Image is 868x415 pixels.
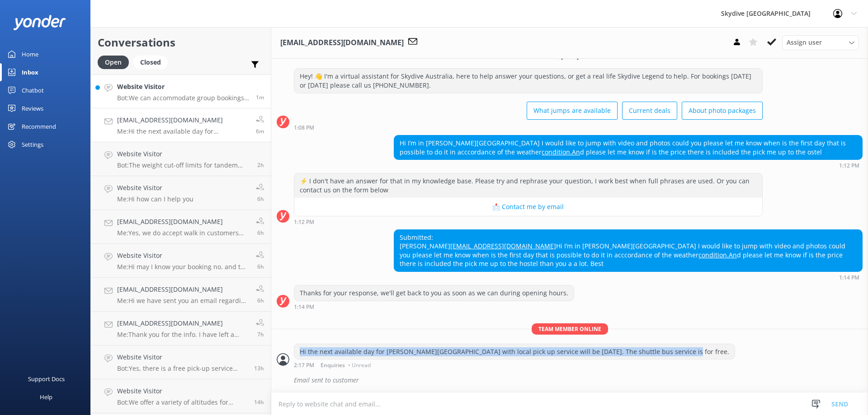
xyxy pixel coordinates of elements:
[91,75,271,108] a: Website VisitorBot:We can accommodate group bookings, but group sizes can vary depending on the a...
[14,15,66,30] img: yonder-white-logo.png
[98,56,129,69] div: Open
[294,363,314,368] strong: 2:17 PM
[294,219,763,225] div: 01:12pm 20-Aug-2025 (UTC +10:00) Australia/Brisbane
[682,102,763,120] button: About photo packages
[277,373,863,388] div: 2025-08-20T04:21:23.711
[257,195,264,203] span: 07:51am 20-Aug-2025 (UTC +10:00) Australia/Brisbane
[542,148,580,156] a: condition.An
[294,124,763,131] div: 01:08pm 20-Aug-2025 (UTC +10:00) Australia/Brisbane
[394,162,863,168] div: 01:12pm 20-Aug-2025 (UTC +10:00) Australia/Brisbane
[527,102,618,120] button: What jumps are available
[98,57,133,67] a: Open
[532,323,608,335] span: Team member online
[117,364,247,373] p: Bot: Yes, there is a free pick-up service from popular local spots in and around [PERSON_NAME][GE...
[450,242,556,250] a: [EMAIL_ADDRESS][DOMAIN_NAME]
[257,297,264,304] span: 07:34am 20-Aug-2025 (UTC +10:00) Australia/Brisbane
[294,373,863,388] div: Email sent to customer
[117,251,249,261] h4: Website Visitor
[117,195,193,203] p: Me: Hi how can I help you
[91,176,271,210] a: Website VisitorMe:Hi how can I help you6h
[257,331,264,338] span: 07:17am 20-Aug-2025 (UTC +10:00) Australia/Brisbane
[117,398,247,406] p: Bot: We offer a variety of altitudes for skydiving, with all dropzones providing jumps up to 15,0...
[117,183,193,193] h4: Website Visitor
[117,318,249,328] h4: [EMAIL_ADDRESS][DOMAIN_NAME]
[348,363,371,368] span: • Unread
[256,93,264,101] span: 02:23pm 20-Aug-2025 (UTC +10:00) Australia/Brisbane
[117,263,249,271] p: Me: Hi may I know your booking no. and the correct transfer option?
[782,35,859,50] div: Assign User
[22,81,44,99] div: Chatbot
[394,230,862,271] div: Submitted: [PERSON_NAME] Hi I’m in [PERSON_NAME][GEOGRAPHIC_DATA] I would like to jump with video...
[257,229,264,237] span: 07:48am 20-Aug-2025 (UTC +10:00) Australia/Brisbane
[294,344,735,359] div: Hi the next available day for [PERSON_NAME][GEOGRAPHIC_DATA] with local pick up service will be [...
[40,388,52,406] div: Help
[22,99,43,117] div: Reviews
[91,244,271,278] a: Website VisitorMe:Hi may I know your booking no. and the correct transfer option?6h
[22,63,38,81] div: Inbox
[787,37,822,47] span: Assign user
[254,364,264,372] span: 12:36am 20-Aug-2025 (UTC +10:00) Australia/Brisbane
[294,303,574,310] div: 01:14pm 20-Aug-2025 (UTC +10:00) Australia/Brisbane
[117,352,247,362] h4: Website Visitor
[22,117,56,135] div: Recommend
[91,142,271,176] a: Website VisitorBot:The weight cut-off limits for tandem skydiving vary by drop zone and by day, b...
[133,56,168,69] div: Closed
[117,297,249,305] p: Me: Hi we have sent you an email regarding your question, please check.
[254,398,264,406] span: 11:49pm 19-Aug-2025 (UTC +10:00) Australia/Brisbane
[117,82,249,92] h4: Website Visitor
[28,370,65,388] div: Support Docs
[117,217,249,227] h4: [EMAIL_ADDRESS][DOMAIN_NAME]
[91,345,271,379] a: Website VisitorBot:Yes, there is a free pick-up service from popular local spots in and around [P...
[91,210,271,244] a: [EMAIL_ADDRESS][DOMAIN_NAME]Me:Yes, we do accept walk in customers depending on the availability ...
[117,94,249,102] p: Bot: We can accommodate group bookings, but group sizes can vary depending on the aircraft and st...
[133,57,172,67] a: Closed
[321,363,345,368] span: Enquiries
[91,278,271,312] a: [EMAIL_ADDRESS][DOMAIN_NAME]Me:Hi we have sent you an email regarding your question, please check.6h
[117,127,249,135] p: Me: Hi the next available day for [PERSON_NAME][GEOGRAPHIC_DATA] with local pick up service will ...
[294,173,762,197] div: ⚡ I don't have an answer for that in my knowledge base. Please try and rephrase your question, I ...
[294,285,574,301] div: Thanks for your response, we'll get back to you as soon as we can during opening hours.
[294,304,314,310] strong: 1:14 PM
[257,263,264,270] span: 07:35am 20-Aug-2025 (UTC +10:00) Australia/Brisbane
[698,251,737,259] a: condition.An
[117,161,250,169] p: Bot: The weight cut-off limits for tandem skydiving vary by drop zone and by day, but at most dro...
[91,108,271,142] a: [EMAIL_ADDRESS][DOMAIN_NAME]Me:Hi the next available day for [PERSON_NAME][GEOGRAPHIC_DATA] with ...
[91,312,271,345] a: [EMAIL_ADDRESS][DOMAIN_NAME]Me:Thank you for the info. I have left a note in your booking7h
[22,45,38,63] div: Home
[839,163,859,168] strong: 1:12 PM
[117,331,249,339] p: Me: Thank you for the info. I have left a note in your booking
[294,69,762,93] div: Hey! 👋 I'm a virtual assistant for Skydive Australia, here to help answer your questions, or get ...
[117,115,249,125] h4: [EMAIL_ADDRESS][DOMAIN_NAME]
[98,34,264,51] h2: Conversations
[257,161,264,169] span: 11:33am 20-Aug-2025 (UTC +10:00) Australia/Brisbane
[22,135,43,154] div: Settings
[91,379,271,413] a: Website VisitorBot:We offer a variety of altitudes for skydiving, with all dropzones providing ju...
[117,229,249,237] p: Me: Yes, we do accept walk in customers depending on the availability of the day. But we recommen...
[280,37,404,49] h3: [EMAIL_ADDRESS][DOMAIN_NAME]
[394,135,862,159] div: Hi I’m in [PERSON_NAME][GEOGRAPHIC_DATA] I would like to jump with video and photos could you ple...
[117,149,250,159] h4: Website Visitor
[294,198,762,216] button: 📩 Contact me by email
[394,274,863,280] div: 01:14pm 20-Aug-2025 (UTC +10:00) Australia/Brisbane
[294,362,735,368] div: 02:17pm 20-Aug-2025 (UTC +10:00) Australia/Brisbane
[117,284,249,294] h4: [EMAIL_ADDRESS][DOMAIN_NAME]
[256,127,264,135] span: 02:17pm 20-Aug-2025 (UTC +10:00) Australia/Brisbane
[294,125,314,131] strong: 1:08 PM
[294,219,314,225] strong: 1:12 PM
[622,102,677,120] button: Current deals
[117,386,247,396] h4: Website Visitor
[839,275,859,280] strong: 1:14 PM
